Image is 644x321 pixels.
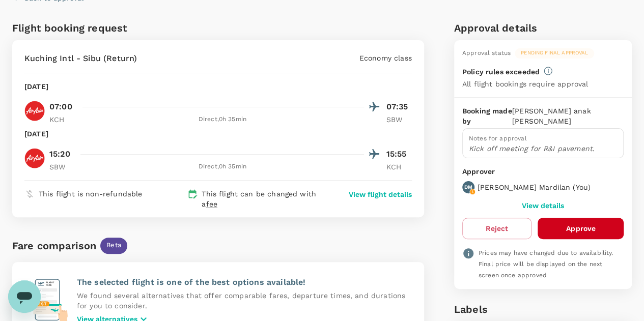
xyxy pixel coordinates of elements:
p: Policy rules exceeded [462,67,540,77]
p: [DATE] [24,81,48,92]
p: All flight bookings require approval [462,79,588,89]
iframe: Button to launch messaging window [8,280,41,313]
button: View details [522,201,564,210]
p: This flight is non-refundable [39,189,142,199]
p: The selected flight is one of the best options available! [77,276,412,288]
p: DM [464,184,472,191]
p: 15:20 [49,148,70,160]
div: Direct , 0h 35min [81,114,364,125]
button: Approve [538,218,624,239]
button: View flight details [349,189,412,199]
p: 07:35 [386,101,412,113]
img: AK [24,101,45,121]
p: [PERSON_NAME] Mardilan ( You ) [478,182,591,192]
span: Notes for approval [469,135,527,142]
h6: Flight booking request [12,20,216,36]
span: Beta [100,241,127,250]
p: SBW [386,114,412,125]
p: SBW [49,162,75,172]
p: [DATE] [24,129,48,139]
p: Booking made by [462,106,512,126]
p: This flight can be changed with a [202,189,330,209]
p: We found several alternatives that offer comparable fares, departure times, and durations for you... [77,290,412,311]
p: Kuching Intl - Sibu (Return) [24,52,137,65]
div: Fare comparison [12,238,96,254]
span: fee [206,200,217,208]
p: Approver [462,166,624,177]
p: 07:00 [49,101,72,113]
p: [PERSON_NAME] anak [PERSON_NAME] [512,106,624,126]
button: Reject [462,218,532,239]
img: AK [24,148,45,168]
p: Economy class [359,53,412,63]
h6: Approval details [454,20,632,36]
span: Prices may have changed due to availability. Final price will be displayed on the next screen onc... [479,249,613,279]
p: KCH [49,114,75,125]
span: Pending final approval [515,49,594,56]
p: 15:55 [386,148,412,160]
p: Kick off meeting for R&I pavement. [469,143,617,154]
p: KCH [386,162,412,172]
h6: Labels [454,301,632,317]
div: Approval status [462,48,511,59]
div: Direct , 0h 35min [81,162,364,172]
